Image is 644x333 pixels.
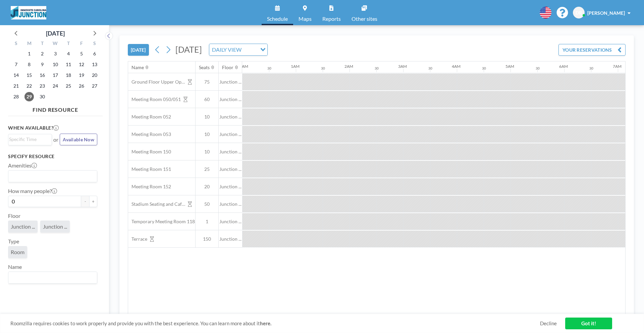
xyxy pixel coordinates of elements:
[51,60,60,69] span: Wednesday, September 10, 2025
[38,92,47,101] span: Tuesday, September 30, 2025
[558,44,626,56] button: YOUR RESERVATIONS
[128,149,171,155] span: Meeting Room 150
[128,236,147,242] span: Terrace
[9,136,48,143] input: Search for option
[219,114,242,120] span: Junction ...
[196,166,218,172] span: 25
[8,238,19,245] label: Type
[559,64,568,69] div: 6AM
[11,70,21,80] span: Sunday, September 14, 2025
[299,16,312,21] span: Maps
[219,236,242,242] span: Junction ...
[10,320,540,327] span: Roomzilla requires cookies to work properly and provide you with the best experience. You can lea...
[196,131,218,137] span: 10
[90,81,99,91] span: Saturday, September 27, 2025
[219,96,242,102] span: Junction ...
[24,49,34,58] span: Monday, September 1, 2025
[89,196,97,207] button: +
[219,219,242,225] span: Junction ...
[64,81,73,91] span: Thursday, September 25, 2025
[8,264,22,270] label: Name
[8,104,103,113] h4: FIND RESOURCE
[11,6,46,19] img: organization-logo
[11,81,21,91] span: Sunday, September 21, 2025
[24,60,34,69] span: Monday, September 8, 2025
[9,172,93,181] input: Search for option
[505,64,514,69] div: 5AM
[11,92,21,101] span: Sunday, September 28, 2025
[38,81,47,91] span: Tuesday, September 23, 2025
[38,70,47,80] span: Tuesday, September 16, 2025
[51,70,60,80] span: Wednesday, September 17, 2025
[196,96,218,102] span: 60
[196,184,218,190] span: 20
[11,223,35,230] span: Junction ...
[219,166,242,172] span: Junction ...
[51,49,60,58] span: Wednesday, September 3, 2025
[196,219,218,225] span: 1
[90,49,99,58] span: Saturday, September 6, 2025
[90,60,99,69] span: Saturday, September 13, 2025
[11,249,24,255] span: Room
[128,131,171,137] span: Meeting Room 053
[352,16,377,21] span: Other sites
[90,70,99,80] span: Saturday, September 20, 2025
[8,272,97,283] div: Search for option
[219,131,242,137] span: Junction ...
[11,60,21,69] span: Sunday, September 7, 2025
[38,49,47,58] span: Tuesday, September 2, 2025
[196,149,218,155] span: 10
[77,49,86,58] span: Friday, September 5, 2025
[482,66,486,70] div: 30
[196,236,218,242] span: 150
[62,40,75,48] div: T
[321,66,325,70] div: 30
[24,92,34,101] span: Monday, September 29, 2025
[64,70,73,80] span: Thursday, September 18, 2025
[128,44,149,56] button: [DATE]
[209,44,267,55] div: Search for option
[81,196,89,207] button: -
[49,40,62,48] div: W
[128,184,171,190] span: Meeting Room 152
[219,79,242,85] span: Junction ...
[77,70,86,80] span: Friday, September 19, 2025
[8,162,37,169] label: Amenities
[128,79,185,85] span: Ground Floor Upper Open Area
[613,64,622,69] div: 7AM
[576,10,582,16] span: DR
[219,184,242,190] span: Junction ...
[237,64,248,69] div: 12AM
[60,134,97,145] button: Available Now
[375,66,379,70] div: 30
[77,60,86,69] span: Friday, September 12, 2025
[565,318,612,329] a: Got it!
[24,70,34,80] span: Monday, September 15, 2025
[128,201,185,207] span: Stadium Seating and Cafe area
[64,60,73,69] span: Thursday, September 11, 2025
[8,171,97,182] div: Search for option
[196,114,218,120] span: 10
[211,45,243,54] span: DAILY VIEW
[322,16,341,21] span: Reports
[398,64,407,69] div: 3AM
[344,64,353,69] div: 2AM
[43,223,67,230] span: Junction ...
[128,166,171,172] span: Meeting Room 151
[10,40,23,48] div: S
[128,114,171,120] span: Meeting Room 052
[46,29,65,38] div: [DATE]
[175,44,202,54] span: [DATE]
[53,136,58,143] span: or
[23,40,36,48] div: M
[64,49,73,58] span: Thursday, September 4, 2025
[587,10,625,16] span: [PERSON_NAME]
[589,66,593,70] div: 30
[267,66,271,70] div: 30
[38,60,47,69] span: Tuesday, September 9, 2025
[428,66,432,70] div: 30
[219,149,242,155] span: Junction ...
[199,64,210,70] div: Seats
[77,81,86,91] span: Friday, September 26, 2025
[8,212,20,219] label: Floor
